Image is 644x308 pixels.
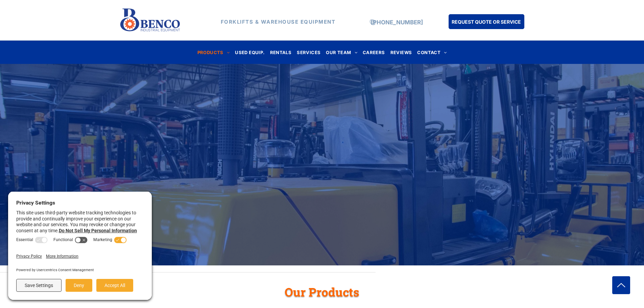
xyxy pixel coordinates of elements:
a: CAREERS [360,48,388,57]
a: CONTACT [414,48,449,57]
a: REQUEST QUOTE OR SERVICE [449,14,524,29]
span: Our Products [285,284,359,300]
a: RENTALS [267,48,294,57]
a: USED EQUIP. [232,48,267,57]
a: REVIEWS [388,48,415,57]
a: [PHONE_NUMBER] [371,19,423,26]
strong: FORKLIFTS & WAREHOUSE EQUIPMENT [221,19,336,25]
a: SERVICES [294,48,323,57]
a: PRODUCTS [195,48,233,57]
a: OUR TEAM [323,48,360,57]
span: REQUEST QUOTE OR SERVICE [452,16,521,28]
